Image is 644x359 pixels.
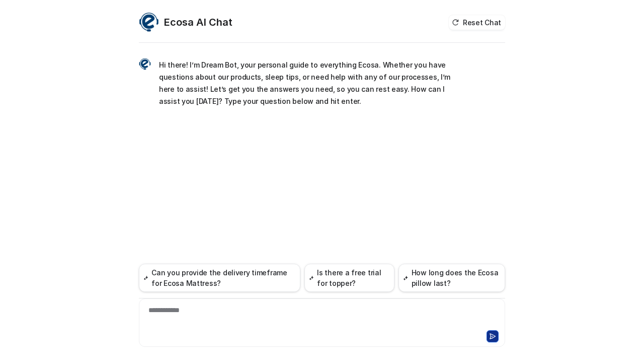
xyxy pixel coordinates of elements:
img: Widget [139,58,151,70]
button: How long does the Ecosa pillow last? [398,264,505,292]
button: Is there a free trial for topper? [304,264,394,292]
button: Can you provide the delivery timeframe for Ecosa Mattress? [139,264,300,292]
img: Widget [139,12,159,32]
h2: Ecosa AI Chat [164,15,232,29]
p: Hi there! I’m Dream Bot, your personal guide to everything Ecosa. Whether you have questions abou... [159,59,453,107]
button: Reset Chat [449,15,505,30]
